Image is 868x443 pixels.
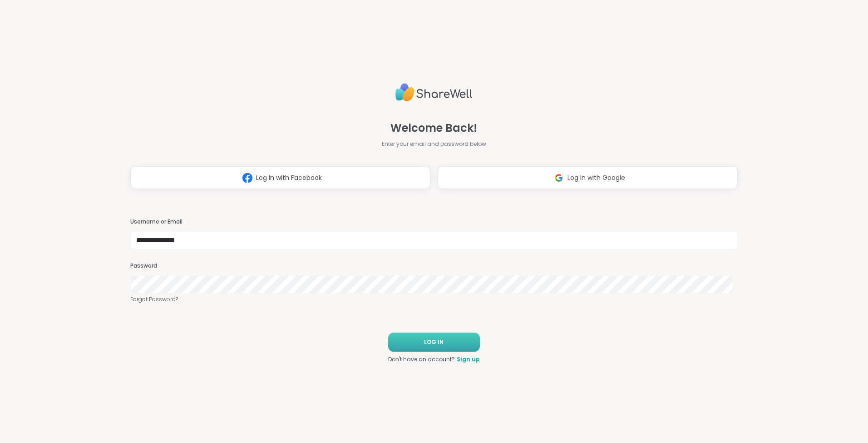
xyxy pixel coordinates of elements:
[395,80,473,105] img: ShareWell Logo
[130,295,738,304] a: Forgot Password?
[424,338,444,346] span: LOG IN
[567,173,625,183] span: Log in with Google
[388,333,480,352] button: LOG IN
[388,355,455,363] span: Don't have an account?
[130,166,430,189] button: Log in with Facebook
[382,140,486,148] span: Enter your email and password below
[550,169,567,186] img: ShareWell Logomark
[130,218,738,226] h3: Username or Email
[239,169,256,186] img: ShareWell Logomark
[390,120,477,136] span: Welcome Back!
[256,173,322,183] span: Log in with Facebook
[130,262,738,270] h3: Password
[438,166,738,189] button: Log in with Google
[457,355,480,363] a: Sign up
